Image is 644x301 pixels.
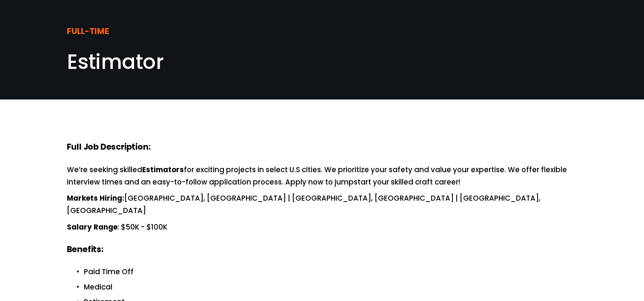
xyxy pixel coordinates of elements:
strong: Salary Range [67,221,117,234]
strong: Estimators [142,164,184,176]
strong: Markets Hiring: [67,193,124,205]
strong: Full Job Description: [67,141,151,155]
p: [GEOGRAPHIC_DATA], [GEOGRAPHIC_DATA] | [GEOGRAPHIC_DATA], [GEOGRAPHIC_DATA] | [GEOGRAPHIC_DATA], ... [67,193,578,216]
p: We’re seeking skilled for exciting projects in select U.S cities. We prioritize your safety and v... [67,164,578,188]
p: : $50K - $100K [67,221,578,234]
strong: FULL-TIME [67,25,109,39]
p: Medical [84,281,578,293]
strong: Benefits: [67,243,103,257]
span: Estimator [67,48,164,76]
p: Paid Time Off [84,266,578,278]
